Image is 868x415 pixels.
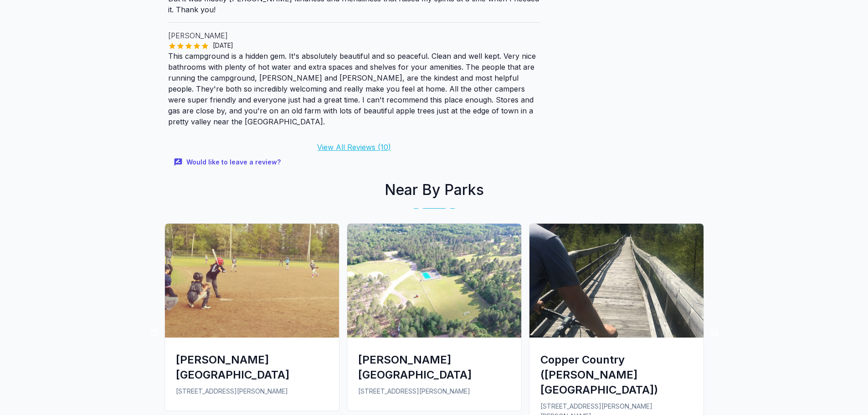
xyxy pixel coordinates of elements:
[168,51,541,127] p: This campground is a hidden gem. It's absolutely beautiful and so peaceful. Clean and well kept. ...
[358,386,510,396] p: [STREET_ADDRESS][PERSON_NAME]
[540,352,693,397] div: Copper Country ([PERSON_NAME][GEOGRAPHIC_DATA])
[161,179,708,201] h2: Near By Parks
[347,224,521,338] img: Runkle Lake Municipal Park
[149,329,159,338] button: Previous
[176,352,328,382] div: [PERSON_NAME][GEOGRAPHIC_DATA]
[165,224,339,338] img: Runkle Lake Campground
[168,153,288,172] button: Would like to leave a review?
[529,224,704,338] img: Copper Country (Glidden Lake Campground)
[209,41,237,50] span: [DATE]
[710,329,719,338] button: Next
[358,352,510,382] div: [PERSON_NAME][GEOGRAPHIC_DATA]
[176,386,328,396] p: [STREET_ADDRESS][PERSON_NAME]
[168,30,541,41] p: [PERSON_NAME]
[317,143,391,152] a: View All Reviews (10)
